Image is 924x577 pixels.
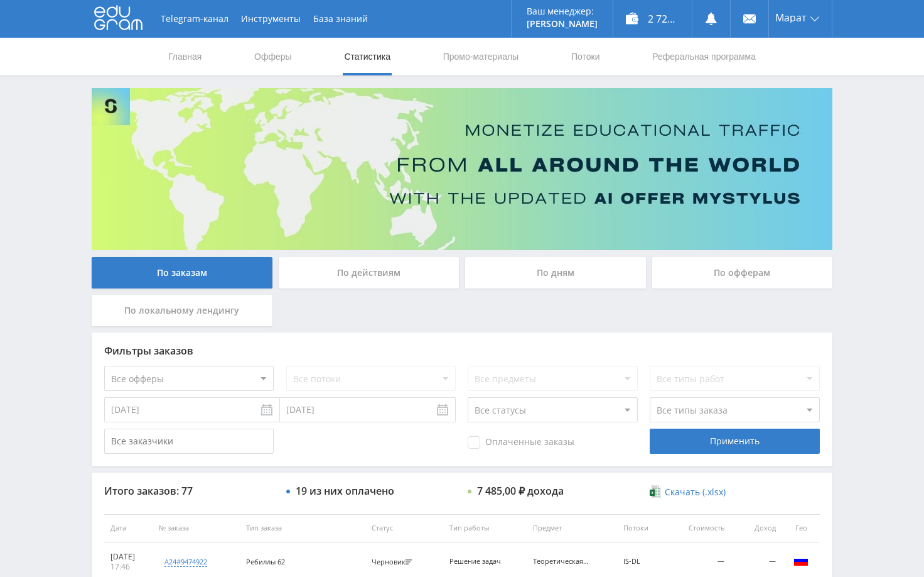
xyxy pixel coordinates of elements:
th: Доход [731,514,782,542]
a: Офферы [253,38,293,75]
span: Марат [775,13,807,23]
p: Ваш менеджер: [527,6,598,16]
div: [DATE] [110,552,146,562]
div: Итого заказов: 77 [104,485,274,497]
th: Потоки [617,514,667,542]
a: Главная [167,38,203,75]
div: По заказам [92,257,272,288]
div: a24#9474922 [164,557,207,567]
img: rus.png [793,553,808,568]
div: 17:46 [110,562,146,572]
th: Предмет [527,514,617,542]
div: 7 485,00 ₽ дохода [477,485,564,497]
div: По офферам [652,257,833,288]
th: № заказа [153,514,240,542]
a: Потоки [570,38,601,75]
a: Скачать (.xlsx) [650,486,725,498]
div: По дням [465,257,646,288]
span: Оплаченные заказы [468,436,574,449]
th: Статус [365,514,443,542]
div: Решение задач [449,558,506,566]
th: Гео [782,514,820,542]
input: Все заказчики [104,429,274,454]
div: По локальному лендингу [92,295,272,326]
p: [PERSON_NAME] [527,19,598,29]
a: Статистика [343,38,392,75]
th: Тип работы [443,514,527,542]
div: По действиям [279,257,459,288]
span: Скачать (.xlsx) [665,487,726,497]
div: Черновик [372,558,415,566]
span: Ребиллы 62 [246,557,285,566]
div: Теоретическая механика [533,558,589,566]
div: IS-DL [623,558,661,566]
img: Banner [92,88,832,250]
div: Фильтры заказов [104,345,820,356]
div: 19 из них оплачено [296,485,394,497]
th: Дата [104,514,153,542]
img: xlsx [650,485,660,498]
a: Реферальная программа [651,38,757,75]
a: Промо-материалы [442,38,520,75]
th: Тип заказа [240,514,365,542]
th: Стоимость [667,514,731,542]
div: Применить [650,429,819,454]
